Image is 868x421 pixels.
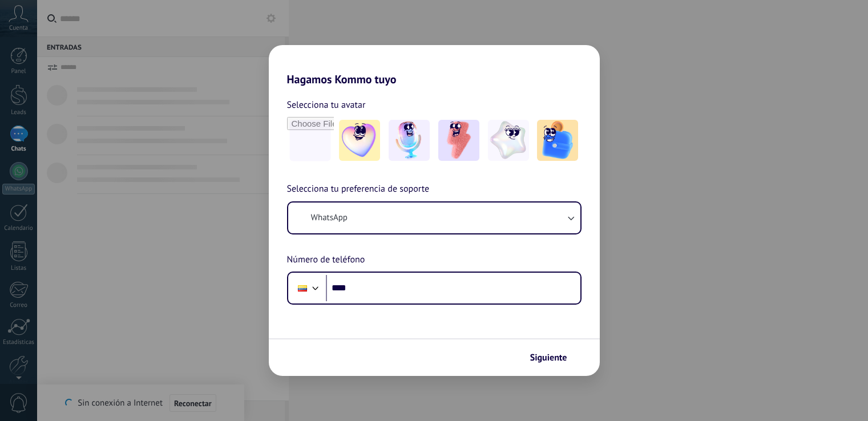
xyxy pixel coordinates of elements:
[537,120,578,161] img: -5.jpeg
[488,120,529,161] img: -4.jpeg
[311,212,348,224] span: WhatsApp
[287,253,365,268] span: Número de teléfono
[438,120,479,161] img: -3.jpeg
[530,354,567,362] span: Siguiente
[288,203,580,233] button: WhatsApp
[339,120,380,161] img: -1.jpeg
[525,348,583,367] button: Siguiente
[287,182,430,197] span: Selecciona tu preferencia de soporte
[389,120,430,161] img: -2.jpeg
[287,98,366,112] span: Selecciona tu avatar
[292,276,313,300] div: Ecuador: + 593
[269,45,600,86] h2: Hagamos Kommo tuyo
